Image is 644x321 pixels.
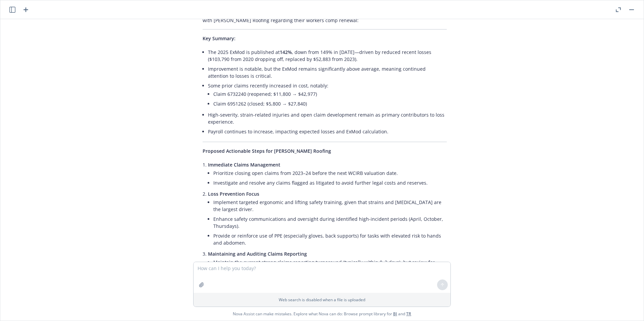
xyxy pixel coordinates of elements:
[213,99,447,109] li: Claim 6951262 (closed; $5,800 → $27,840)
[213,197,447,214] li: Implement targeted ergonomic and lifting safety training, given that strains and [MEDICAL_DATA] a...
[208,191,259,197] span: Loss Prevention Focus
[213,257,447,274] li: Maintain the current strong claims reporting turnaround (typically within 0–3 days), but review f...
[213,214,447,231] li: Enhance safety communications and oversight during identified high-incident periods (April, Octob...
[203,35,235,42] span: Key Summary:
[406,311,411,317] a: TR
[213,178,447,188] li: Investigate and resolve any claims flagged as litigated to avoid further legal costs and reserves.
[213,231,447,248] li: Provide or reinforce use of PPE (especially gloves, back supports) for tasks with elevated risk t...
[208,64,447,81] li: Improvement is notable, but the ExMod remains significantly above average, meaning continued atte...
[280,49,292,55] span: 142%
[208,127,447,136] li: Payroll continues to increase, impacting expected losses and ExMod calculation.
[393,311,397,317] a: BI
[203,148,331,154] span: Proposed Actionable Steps for [PERSON_NAME] Roofing
[198,297,446,303] p: Web search is disabled when a file is uploaded
[208,47,447,64] li: The 2025 ExMod is published at , down from 149% in [DATE]—driven by reduced recent losses ($103,7...
[208,110,447,127] li: High-severity, strain-related injuries and open claim development remain as primary contributors ...
[213,168,447,178] li: Prioritize closing open claims from 2023–24 before the next WCIRB valuation date.
[213,89,447,99] li: Claim 6732240 (reopened; $11,800 → $42,977)
[208,251,307,257] span: Maintaining and Auditing Claims Reporting
[208,81,447,110] li: Some prior claims recently increased in cost, notably:
[233,307,411,321] span: Nova Assist can make mistakes. Explore what Nova can do: Browse prompt library for and
[208,162,280,168] span: Immediate Claims Management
